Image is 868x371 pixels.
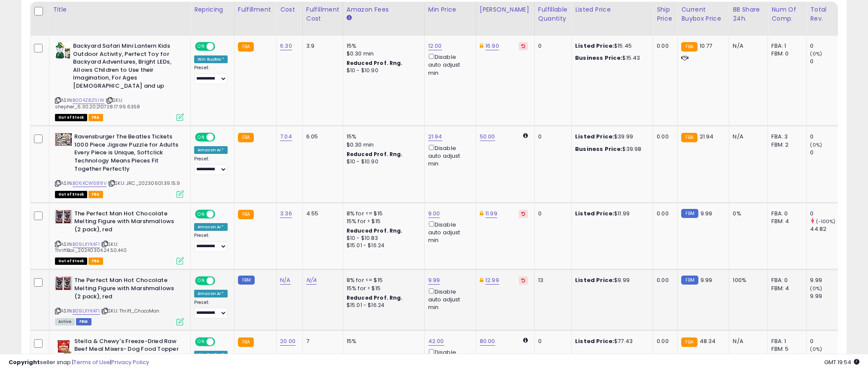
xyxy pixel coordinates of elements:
[55,258,87,265] span: All listings that are currently out of stock and unavailable for purchase on Amazon
[101,307,160,314] span: | SKU: Thrift_ChocoMan
[196,134,207,141] span: ON
[538,210,565,218] div: 0
[55,210,184,264] div: ASIN:
[538,5,568,23] div: Fulfillable Quantity
[771,50,800,58] div: FBM: 0
[771,133,800,141] div: FBA: 3
[55,276,72,290] img: 515my40rS4L._SL40_.jpg
[733,5,764,23] div: BB Share 24h.
[485,209,497,218] a: 11.99
[428,143,469,168] div: Disable auto adjust min
[347,59,403,67] b: Reduced Prof. Rng.
[657,133,671,141] div: 0.00
[55,191,87,198] span: All listings that are currently out of stock and unavailable for purchase on Amazon
[9,358,40,366] strong: Copyright
[810,133,845,141] div: 0
[428,287,469,312] div: Disable auto adjust min
[55,133,184,196] div: ASIN:
[238,42,254,52] small: FBA
[681,133,697,142] small: FBA
[194,65,228,84] div: Preset:
[238,276,255,285] small: FBM
[428,209,440,218] a: 9.00
[74,133,179,175] b: Ravensburger The Beatles Tickets 1000 Piece Jigsaw Puzzle for Adults Every Piece is Unique, Softc...
[700,209,713,218] span: 9.99
[347,50,418,58] div: $0.30 min
[347,150,403,158] b: Reduced Prof. Rng.
[575,42,646,50] div: $15.45
[280,42,292,50] a: 6.30
[347,158,418,166] div: $10 - $10.90
[575,337,614,345] b: Listed Price:
[194,233,228,252] div: Preset:
[681,5,725,23] div: Current Buybox Price
[55,210,72,224] img: 515my40rS4L._SL40_.jpg
[76,318,91,325] span: FBM
[428,220,469,245] div: Disable auto adjust min
[347,294,403,301] b: Reduced Prof. Rng.
[347,42,418,50] div: 15%
[657,210,671,218] div: 0.00
[214,134,228,141] span: OFF
[347,67,418,74] div: $10 - $10.90
[480,132,495,141] a: 50.00
[88,191,103,198] span: FBA
[88,114,103,121] span: FBA
[238,337,254,347] small: FBA
[428,5,472,14] div: Min Price
[306,337,336,345] div: 7
[347,14,352,22] small: Amazon Fees.
[733,42,761,50] div: N/A
[428,276,440,285] a: 9.99
[733,276,761,284] div: 100%
[196,43,207,50] span: ON
[824,358,859,366] span: 2025-09-11 19:54 GMT
[810,337,845,345] div: 0
[771,218,800,225] div: FBM: 4
[55,241,127,254] span: | SKU: ThriftBox_20240304.24.50.440
[196,277,207,285] span: ON
[575,276,614,284] b: Listed Price:
[733,210,761,218] div: 0%
[73,97,104,104] a: B004Z8Z1UW
[74,276,179,303] b: The Perfect Man Hot Chocolate Melting Figure with Marshmallows (2 pack), red
[700,337,716,345] span: 48.34
[538,133,565,141] div: 0
[575,5,649,14] div: Listed Price
[575,54,646,62] div: $15.43
[238,133,254,142] small: FBA
[538,42,565,50] div: 0
[55,133,72,146] img: 61O7QYSmW7L._SL40_.jpg
[306,133,336,141] div: 6.05
[485,276,499,285] a: 12.99
[194,290,228,297] div: Amazon AI *
[347,276,418,284] div: 8% for <= $15
[73,241,100,248] a: B09LXYK4F1
[480,5,531,14] div: [PERSON_NAME]
[681,337,697,347] small: FBA
[575,145,622,153] b: Business Price:
[771,141,800,149] div: FBM: 2
[194,300,228,319] div: Preset:
[55,97,140,110] span: | SKU: shepher_6.30.20210728.17.99.6358
[733,337,761,345] div: N/A
[428,132,442,141] a: 21.94
[55,318,75,325] span: All listings currently available for purchase on Amazon
[810,141,822,148] small: (0%)
[575,210,646,218] div: $11.99
[347,285,418,292] div: 15% for > $15
[55,337,72,355] img: 511ATqvq7QL._SL40_.jpg
[810,149,845,156] div: 0
[108,180,180,187] span: | SKU: JRC_20230601.39.15.9
[55,276,184,324] div: ASIN:
[538,337,565,345] div: 0
[55,42,184,120] div: ASIN:
[214,277,228,285] span: OFF
[575,145,646,153] div: $39.98
[194,146,228,154] div: Amazon AI *
[810,225,845,233] div: 44.82
[575,209,614,218] b: Listed Price:
[306,42,336,50] div: 3.9
[480,337,495,346] a: 80.00
[74,210,179,236] b: The Perfect Man Hot Chocolate Melting Figure with Marshmallows (2 pack), red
